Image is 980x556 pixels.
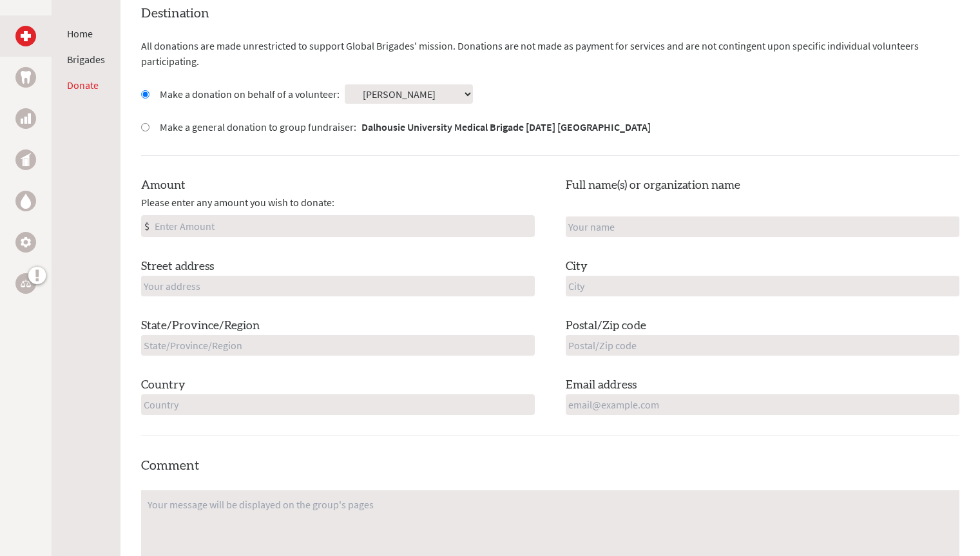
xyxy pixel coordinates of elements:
label: Full name(s) or organization name [566,177,740,195]
li: Brigades [67,52,105,67]
a: Legal Empowerment [15,273,36,294]
img: Legal Empowerment [21,280,31,287]
label: Email address [566,376,637,394]
p: All donations are made unrestricted to support Global Brigades' mission. Donations are not made a... [141,38,959,69]
label: Make a general donation to group fundraiser: [160,119,651,135]
label: Country [141,376,186,394]
a: Engineering [15,232,36,253]
label: State/Province/Region [141,317,260,335]
input: State/Province/Region [141,335,535,356]
a: Water [15,191,36,211]
input: email@example.com [566,394,959,415]
a: Business [15,108,36,129]
img: Business [21,113,31,124]
a: Medical [15,26,36,46]
img: Engineering [21,237,31,247]
img: Dental [21,71,31,83]
label: City [566,258,588,276]
label: Make a donation on behalf of a volunteer: [160,86,340,102]
h4: Destination [141,5,959,23]
label: Postal/Zip code [566,317,646,335]
input: Your address [141,276,535,296]
li: Donate [67,77,105,93]
li: Home [67,26,105,41]
a: Brigades [67,53,105,66]
label: Amount [141,177,186,195]
input: City [566,276,959,296]
a: Home [67,27,93,40]
input: Your name [566,216,959,237]
label: Street address [141,258,214,276]
strong: Dalhousie University Medical Brigade [DATE] [GEOGRAPHIC_DATA] [361,120,651,133]
label: Comment [141,459,199,472]
div: $ [142,216,152,236]
img: Medical [21,31,31,41]
img: Water [21,193,31,208]
a: Public Health [15,149,36,170]
a: Donate [67,79,99,91]
input: Enter Amount [152,216,534,236]
input: Country [141,394,535,415]
span: Please enter any amount you wish to donate: [141,195,334,210]
a: Dental [15,67,36,88]
img: Public Health [21,153,31,166]
input: Postal/Zip code [566,335,959,356]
